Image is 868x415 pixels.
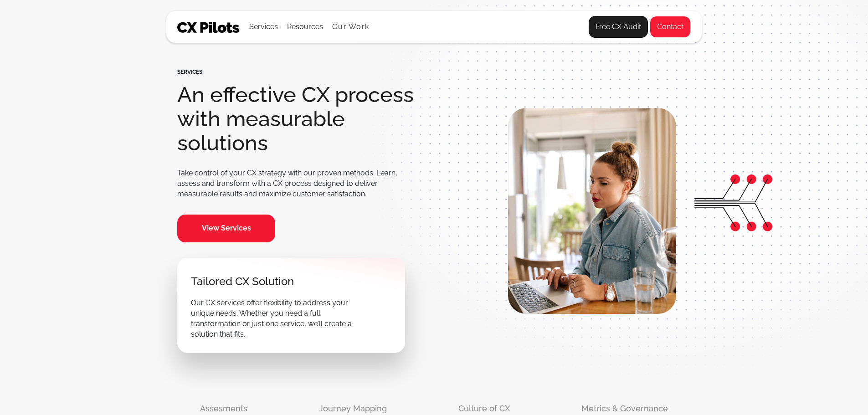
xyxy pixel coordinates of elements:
a: View Services [177,215,275,242]
div: Services [249,11,278,42]
div: Our CX services offer flexibility to address your unique needs. Whether you need a full transform... [191,297,364,339]
a: Contact [650,16,691,38]
a: Free CX Audit [589,16,648,38]
div: SERVICES [177,69,202,75]
h1: An effective CX process with measurable solutions [177,82,434,155]
div: Resources [287,11,323,42]
div: Services [249,20,278,33]
div: Resources [287,20,323,33]
div: Take control of your CX strategy with our proven methods. Learn, assess and transform with a CX p... [177,168,407,199]
h2: Tailored CX Solution [191,272,294,291]
a: Our Work [332,23,369,31]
